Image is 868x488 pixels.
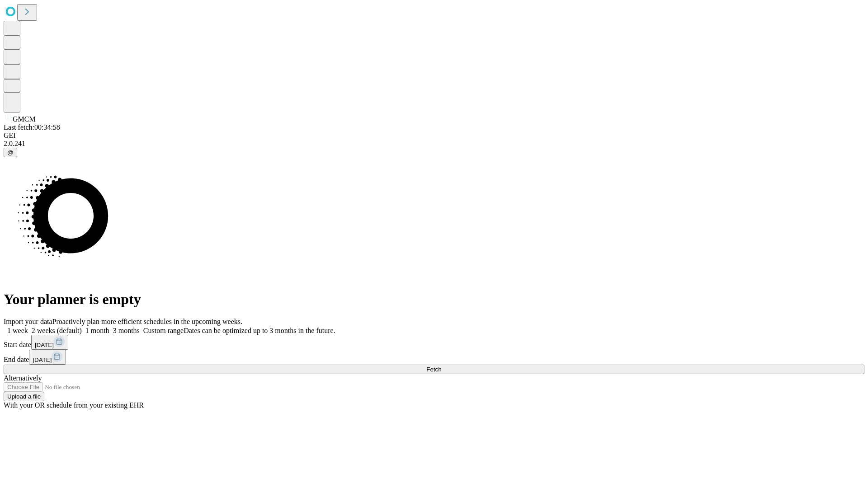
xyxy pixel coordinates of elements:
[4,291,864,308] h1: Your planner is empty
[4,350,864,365] div: End date
[184,327,335,334] span: Dates can be optimized up to 3 months in the future.
[4,148,17,157] button: @
[33,357,52,363] span: [DATE]
[35,342,54,348] span: [DATE]
[32,327,82,334] span: 2 weeks (default)
[85,327,109,334] span: 1 month
[4,123,60,131] span: Last fetch: 00:34:58
[13,115,36,123] span: GMCM
[4,318,52,325] span: Import your data
[4,140,864,148] div: 2.0.241
[4,392,44,401] button: Upload a file
[29,350,66,365] button: [DATE]
[113,327,140,334] span: 3 months
[4,374,42,382] span: Alternatively
[426,366,441,373] span: Fetch
[31,335,68,350] button: [DATE]
[7,149,14,156] span: @
[52,318,242,325] span: Proactively plan more efficient schedules in the upcoming weeks.
[143,327,184,334] span: Custom range
[4,401,144,409] span: With your OR schedule from your existing EHR
[4,335,864,350] div: Start date
[7,327,28,334] span: 1 week
[4,131,864,140] div: GEI
[4,365,864,374] button: Fetch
